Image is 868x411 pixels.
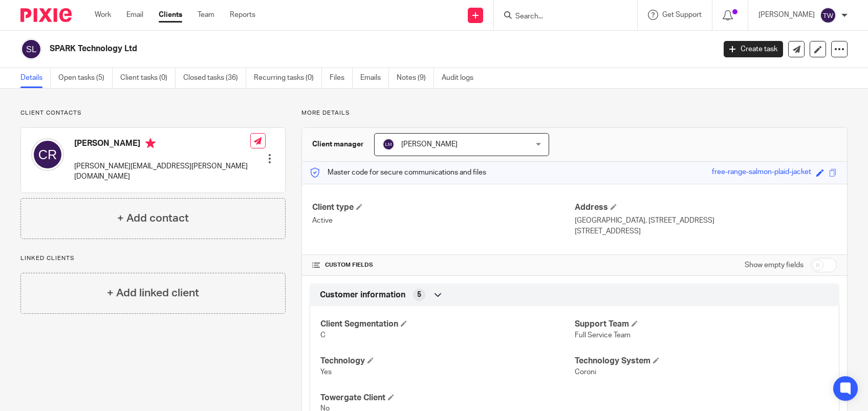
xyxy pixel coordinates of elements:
img: Pixie [20,8,72,22]
h4: Technology System [575,356,829,366]
a: Details [20,68,51,88]
h4: Client type [312,202,574,213]
a: Notes (9) [397,68,434,88]
span: Coroni [575,369,596,376]
img: svg%3E [820,7,836,24]
a: Recurring tasks (0) [254,68,322,88]
a: Create task [724,41,783,57]
a: Clients [159,10,182,20]
h4: Towergate Client [320,393,574,403]
a: Files [330,68,353,88]
h2: SPARK Technology Ltd [50,44,577,54]
h4: Support Team [575,319,829,330]
h4: Technology [320,356,574,366]
h4: + Add linked client [107,285,199,301]
h3: Client manager [312,139,364,149]
span: Yes [320,369,332,376]
h4: + Add contact [117,210,189,226]
span: [PERSON_NAME] [401,141,458,148]
label: Show empty fields [745,260,804,270]
a: Emails [360,68,389,88]
a: Audit logs [442,68,481,88]
h4: [PERSON_NAME] [74,138,250,151]
div: free-range-salmon-plaid-jacket [712,167,811,179]
h4: CUSTOM FIELDS [312,261,574,269]
img: svg%3E [382,138,395,150]
img: svg%3E [31,138,64,171]
span: 5 [417,290,421,300]
h4: Address [575,202,837,213]
h4: Client Segmentation [320,319,574,330]
p: [PERSON_NAME] [758,10,815,20]
a: Closed tasks (36) [183,68,246,88]
a: Open tasks (5) [58,68,113,88]
span: Customer information [320,290,405,300]
span: Get Support [662,11,702,18]
i: Primary [145,138,156,148]
a: Team [198,10,214,20]
p: Client contacts [20,109,286,117]
p: More details [301,109,848,117]
p: [GEOGRAPHIC_DATA], [STREET_ADDRESS] [575,215,837,226]
p: Master code for secure communications and files [310,167,486,178]
input: Search [514,12,606,21]
span: Full Service Team [575,332,631,339]
a: Client tasks (0) [120,68,176,88]
img: svg%3E [20,38,42,60]
a: Work [95,10,111,20]
a: Reports [230,10,255,20]
p: [STREET_ADDRESS] [575,226,837,236]
a: Email [126,10,143,20]
p: Active [312,215,574,226]
p: [PERSON_NAME][EMAIL_ADDRESS][PERSON_NAME][DOMAIN_NAME] [74,161,250,182]
span: C [320,332,325,339]
p: Linked clients [20,254,286,263]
